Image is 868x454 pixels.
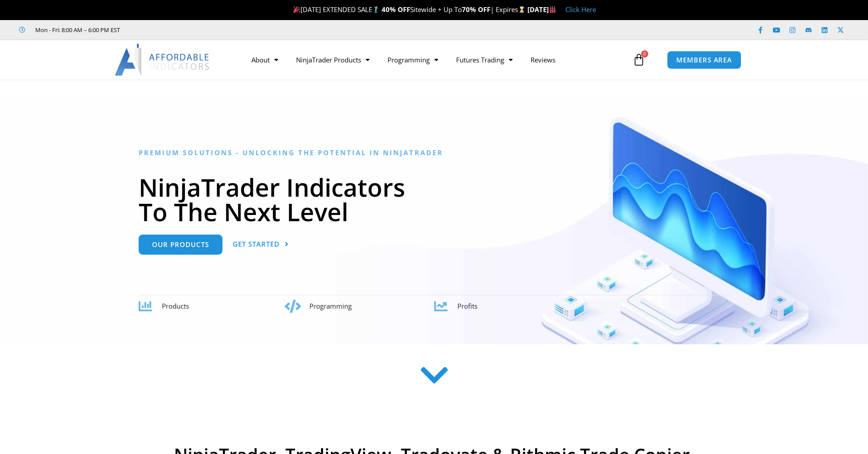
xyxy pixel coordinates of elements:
[162,301,189,310] span: Products
[565,5,596,14] a: Click Here
[667,51,741,69] a: MEMBERS AREA
[33,25,120,35] span: Mon - Fri: 8:00 AM – 6:00 PM EST
[676,57,732,63] span: MEMBERS AREA
[233,241,280,248] span: Get Started
[243,50,287,70] a: About
[287,50,378,70] a: NinjaTrader Products
[139,149,729,157] h6: Premium Solutions - Unlocking the Potential in NinjaTrader
[619,47,658,73] a: 0
[447,50,522,70] a: Futures Trading
[462,5,490,14] strong: 70% OFF
[518,6,525,13] img: ⌛
[527,5,556,14] strong: [DATE]
[132,25,266,34] iframe: Customer reviews powered by Trustpilot
[378,50,447,70] a: Programming
[309,301,352,310] span: Programming
[139,175,729,224] h1: NinjaTrader Indicators To The Next Level
[139,235,222,255] a: Our Products
[293,6,300,13] img: 🎉
[291,5,527,14] span: [DATE] EXTENDED SALE Sitewide + Up To | Expires
[233,235,289,255] a: Get Started
[115,44,210,76] img: LogoAI | Affordable Indicators – NinjaTrader
[641,50,648,58] span: 0
[522,50,564,70] a: Reviews
[382,5,410,14] strong: 40% OFF
[243,50,630,70] nav: Menu
[373,6,379,13] img: 🏌️‍♂️
[457,301,477,310] span: Profits
[152,241,209,248] span: Our Products
[549,6,556,13] img: 🏭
